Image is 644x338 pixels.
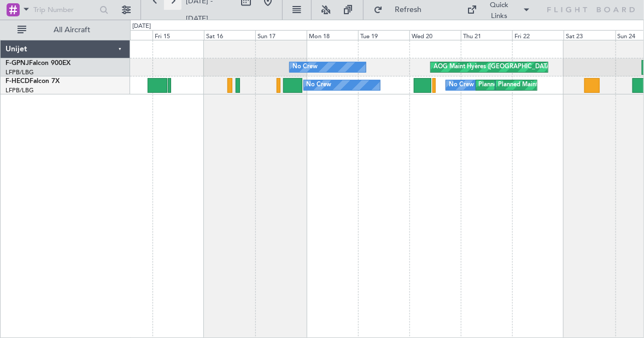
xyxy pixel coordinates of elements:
div: Sun 17 [255,30,307,40]
div: [DATE] [132,22,151,31]
div: No Crew [292,59,318,75]
div: Thu 21 [461,30,512,40]
span: F-GPNJ [5,60,29,67]
div: Tue 19 [358,30,409,40]
div: Sat 23 [564,30,615,40]
a: LFPB/LBG [5,68,34,76]
button: All Aircraft [12,21,119,39]
div: Wed 20 [409,30,461,40]
input: Trip Number [33,2,96,18]
a: F-HECDFalcon 7X [5,78,60,85]
button: Quick Links [461,1,536,19]
div: No Crew [449,77,474,93]
a: F-GPNJFalcon 900EX [5,60,71,67]
span: All Aircraft [28,26,115,34]
div: Fri 15 [153,30,204,40]
span: F-HECD [5,78,30,85]
div: Mon 18 [307,30,358,40]
div: AOG Maint Hyères ([GEOGRAPHIC_DATA]-[GEOGRAPHIC_DATA]) [434,59,618,75]
div: Sat 16 [204,30,255,40]
div: Fri 22 [512,30,564,40]
div: No Crew [307,77,332,93]
span: Refresh [385,6,431,14]
button: Refresh [369,1,435,19]
a: LFPB/LBG [5,86,34,94]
